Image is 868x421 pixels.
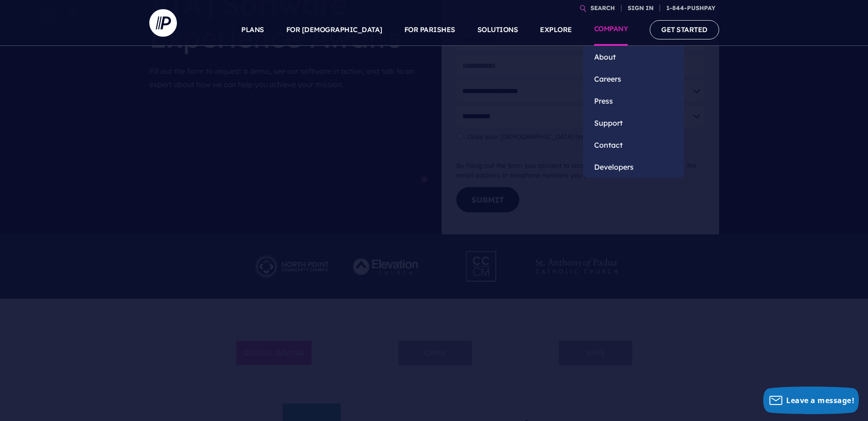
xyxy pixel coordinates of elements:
[540,14,572,46] a: EXPLORE
[786,395,854,405] span: Leave a message!
[583,68,684,90] a: Careers
[583,112,684,134] a: Support
[650,20,719,39] a: GET STARTED
[583,156,684,178] a: Developers
[286,14,382,46] a: FOR [DEMOGRAPHIC_DATA]
[583,46,684,68] a: About
[583,90,684,112] a: Press
[583,134,684,156] a: Contact
[241,14,264,46] a: PLANS
[594,14,628,46] a: COMPANY
[477,14,518,46] a: SOLUTIONS
[404,14,455,46] a: FOR PARISHES
[763,387,859,414] button: Leave a message!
